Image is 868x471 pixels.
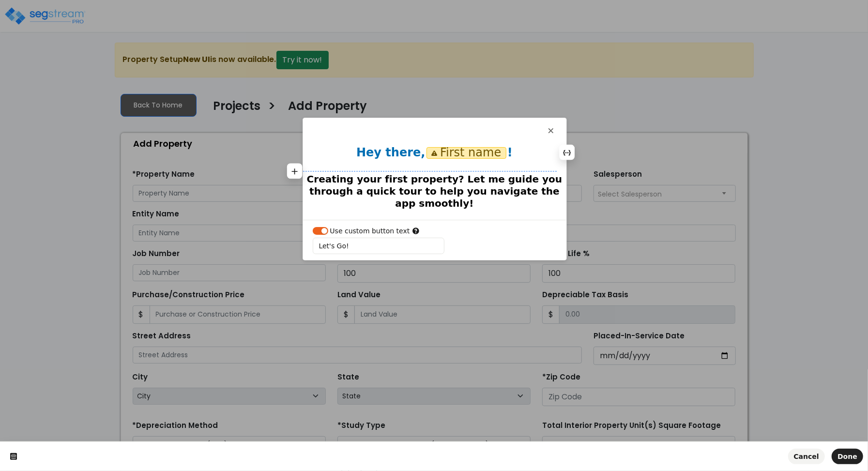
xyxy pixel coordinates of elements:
[356,146,513,159] b: Hey there, !
[832,449,863,464] button: Done
[426,147,506,159] span: First name
[788,449,825,464] button: Cancel
[838,453,857,460] span: Done
[313,238,444,254] input: Type your text
[330,226,420,236] span: Use custom button text
[794,453,819,460] span: Cancel
[303,173,566,209] h2: Creating your first property? Let me guide you through a quick tour to help you navigate the app ...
